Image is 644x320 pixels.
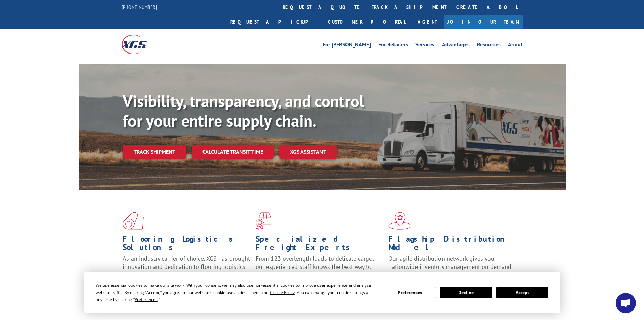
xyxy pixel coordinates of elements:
[256,212,271,230] img: xgs-icon-focused-on-flooring-red
[388,212,412,230] img: xgs-icon-flagship-distribution-model-red
[123,235,251,255] h1: Flooring Logistics Solutions
[225,15,323,29] a: Request a pickup
[388,255,513,271] span: Our agile distribution network gives you nationwide inventory management on demand.
[411,15,444,29] a: Agent
[192,145,274,159] a: Calculate transit time
[477,42,501,49] a: Resources
[388,235,516,255] h1: Flagship Distribution Model
[256,255,383,285] p: From 123 overlength loads to delicate cargo, our experienced staff knows the best way to move you...
[122,4,157,10] a: [PHONE_NUMBER]
[415,42,434,49] a: Services
[616,293,636,313] a: Open chat
[123,145,186,159] a: Track shipment
[123,90,364,131] b: Visibility, transparency, and control for your entire supply chain.
[135,297,158,302] span: Preferences
[84,272,560,313] div: Cookie Consent Prompt
[323,42,371,49] a: For [PERSON_NAME]
[444,15,523,29] a: Join Our Team
[508,42,523,49] a: About
[378,42,408,49] a: For Retailers
[96,282,376,303] div: We use essential cookies to make our site work. With your consent, we may also use non-essential ...
[384,287,436,298] button: Preferences
[440,287,492,298] button: Decline
[256,235,383,255] h1: Specialized Freight Experts
[442,42,470,49] a: Advantages
[496,287,548,298] button: Accept
[279,145,337,159] a: XGS ASSISTANT
[270,290,295,295] span: Cookie Policy
[323,15,411,29] a: Customer Portal
[123,212,144,230] img: xgs-icon-total-supply-chain-intelligence-red
[123,255,250,279] span: As an industry carrier of choice, XGS has brought innovation and dedication to flooring logistics...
